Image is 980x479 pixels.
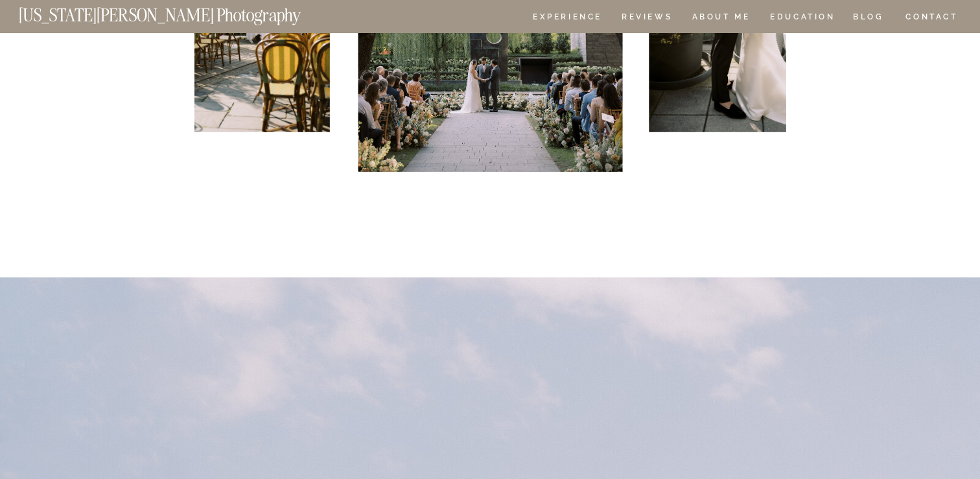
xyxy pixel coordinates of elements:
[622,13,670,24] a: REVIEWS
[533,13,601,24] a: Experience
[19,6,344,18] a: [US_STATE][PERSON_NAME] Photography
[853,13,884,24] a: BLOG
[692,13,751,24] a: ABOUT ME
[478,13,515,24] a: HOME
[905,10,959,24] a: CONTACT
[769,13,837,24] a: EDUCATION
